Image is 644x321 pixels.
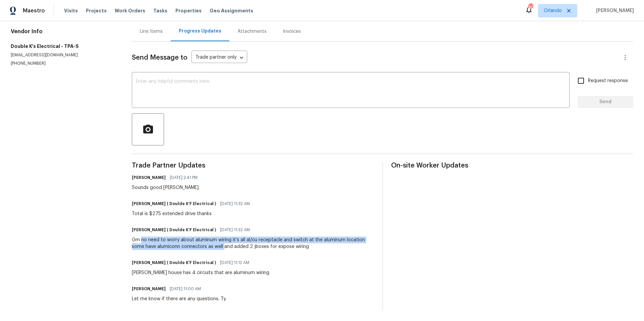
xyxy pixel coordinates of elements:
div: [PERSON_NAME] house has 4 circuits that are aluminum wiring [132,269,269,276]
h4: Vendor Info [11,28,116,35]
span: [DATE] 11:00 AM [170,285,201,292]
span: Maestro [23,7,45,14]
p: [EMAIL_ADDRESS][DOMAIN_NAME] [11,52,116,58]
span: On-site Worker Updates [391,162,633,169]
span: Geo Assignments [210,7,253,14]
span: [PERSON_NAME] [593,7,634,14]
span: [DATE] 2:41 PM [170,174,198,181]
span: Visits [64,7,78,14]
span: [DATE] 11:32 AM [220,200,250,207]
span: Tasks [153,8,167,13]
span: Send Message to [132,54,187,61]
span: Trade Partner Updates [132,162,374,169]
div: Invoices [283,28,301,35]
div: Trade partner only [192,52,247,63]
div: Line Items [140,28,163,35]
div: 40 [528,4,533,11]
span: Work Orders [115,7,145,14]
h6: [PERSON_NAME] [132,285,166,292]
div: Attachments [237,28,267,35]
span: Request response [588,77,628,84]
div: Let me know if there are any questions. Ty. [132,296,226,302]
div: Gm no need to worry about aluminum wiring it’s all al/cu receptacle and switch at the aluminum lo... [132,237,374,250]
h6: [PERSON_NAME] ( Doulde K'F Electrical ) [132,259,216,266]
span: Orlando [544,7,562,14]
span: Projects [86,7,107,14]
h6: [PERSON_NAME] ( Doulde K'F Electrical ) [132,200,216,207]
span: [DATE] 11:32 AM [220,227,250,233]
div: Sounds good [PERSON_NAME]. [132,184,202,191]
span: Properties [175,7,202,14]
h5: Double K's Electrical - TPA-S [11,43,116,50]
h6: [PERSON_NAME] [132,174,166,181]
div: Total is $275 extended drive thanks [132,210,254,217]
p: [PHONE_NUMBER] [11,61,116,66]
div: Progress Updates [179,28,221,35]
span: [DATE] 11:12 AM [220,259,249,266]
h6: [PERSON_NAME] ( Doulde K'F Electrical ) [132,227,216,233]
